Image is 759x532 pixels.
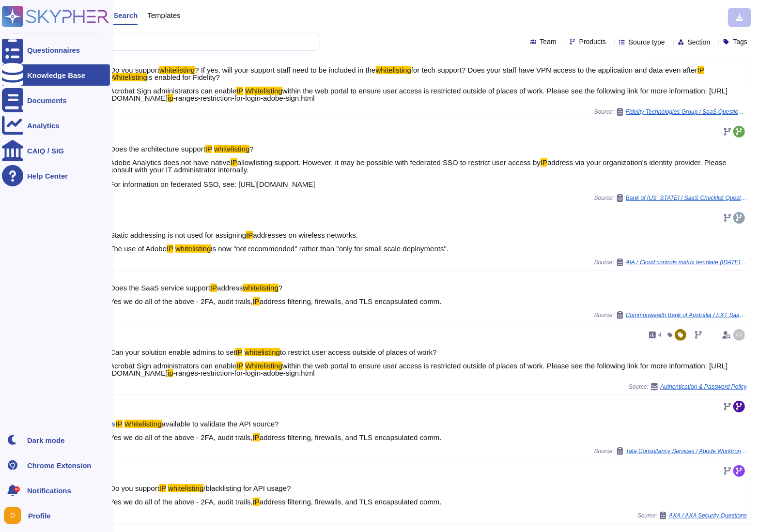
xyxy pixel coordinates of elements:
[279,284,282,292] span: ?
[211,244,449,253] span: is now "not recommended" rather than "only for small scale deployments".
[110,231,246,239] span: Static addressing is not used for assigning
[280,348,436,356] span: to restrict user access outside of places of work?
[594,194,747,202] span: Source:
[27,46,80,54] div: Questionnaires
[14,486,20,492] div: 9+
[110,348,235,356] span: Can your solution enable admins to set
[110,284,210,292] span: Does the SaaS service support
[109,158,230,167] span: Adobe Analytics does not have native
[2,165,110,186] a: Help Center
[626,109,747,115] span: Fidelity Technologies Group / SaaS Questionnaire v2023
[594,447,747,455] span: Source:
[195,66,375,74] span: ? If yes, will your support staff need to be included in the
[214,145,249,153] mark: whitelisting
[27,462,92,469] div: Chrome Extension
[110,420,116,428] span: Is
[629,39,665,46] span: Source type
[249,145,253,153] span: ?
[173,369,315,377] span: -ranges-restriction-for-login-adobe-sign.html
[541,158,547,167] mark: IP
[38,33,310,50] input: Search a question or template...
[109,362,728,377] span: within the web portal to ensure user access is restricted outside of places of work. Please see t...
[109,87,728,102] span: within the web portal to ensure user access is restricted outside of places of work. Please see t...
[594,108,747,116] span: Source:
[109,498,252,506] span: Yes we do all of the above - 2FA, audit trails,
[733,329,745,341] img: user
[658,332,662,338] span: 4
[203,484,291,492] span: /blacklisting for API usage?
[376,66,411,74] mark: whitelisting
[253,231,358,239] span: addresses on wireless networks.
[113,12,138,19] span: Search
[27,437,65,444] div: Dark mode
[109,297,252,305] span: Yes we do all of the above - 2FA, audit trails,
[2,140,110,161] a: CAIQ / SIG
[173,94,315,102] span: -ranges-restriction-for-login-adobe-sign.html
[2,505,28,526] button: user
[205,145,212,153] mark: IP
[2,455,110,476] a: Chrome Extension
[27,122,60,129] div: Analytics
[109,362,236,370] span: Acrobat Sign administrators can enable
[246,231,253,239] mark: IP
[626,259,747,265] span: AIA / Cloud controls matrix template ([DATE]) (1)
[245,362,282,370] mark: Whitelisting
[110,73,147,81] mark: Whitelisting
[243,284,278,292] mark: whitelisting
[168,369,173,377] mark: ip
[626,312,747,318] span: Commonwealth Bank of Australia / EXT SaaS Assessment Vendor Questionnaire CommBank Website
[235,348,242,356] mark: IP
[669,513,747,518] span: AXA / AXA Security Questions
[28,512,51,519] span: Profile
[27,72,85,79] div: Knowledge Base
[110,484,159,492] span: Do you support
[637,512,747,519] span: Source:
[168,484,203,492] mark: whitelisting
[626,195,747,201] span: Bank of [US_STATE] / SaaS Checklist Questions Adobe analytics (1)
[110,66,159,74] span: Do you support
[260,498,442,506] span: address filtering, firewalls, and TLS encapsulated comm.
[253,297,260,305] mark: IP
[253,433,260,441] mark: IP
[109,87,236,95] span: Acrobat Sign administrators can enable
[579,38,606,45] span: Products
[260,433,442,441] span: address filtering, firewalls, and TLS encapsulated comm.
[147,73,220,81] span: is enabled for Fidelity?
[236,87,243,95] mark: IP
[159,484,166,492] mark: IP
[253,498,260,506] mark: IP
[4,507,21,524] img: user
[27,172,68,180] div: Help Center
[147,12,180,19] span: Templates
[245,348,280,356] mark: whitelisting
[733,38,747,45] span: Tags
[168,94,173,102] mark: ip
[245,87,282,95] mark: Whitelisting
[594,258,747,266] span: Source:
[2,39,110,61] a: Questionnaires
[210,284,217,292] mark: IP
[27,147,64,154] div: CAIQ / SIG
[159,66,195,74] mark: whitelisting
[2,64,110,86] a: Knowledge Base
[411,66,697,74] span: for tech support? Does your staff have VPN access to the application and data even after
[2,115,110,136] a: Analytics
[124,420,162,428] mark: Whitelisting
[175,244,211,253] mark: whitelisting
[236,362,243,370] mark: IP
[109,433,252,441] span: Yes we do all of the above - 2FA, audit trails,
[217,284,243,292] span: address
[27,487,71,494] span: Notifications
[697,66,704,74] mark: IP
[27,97,67,104] div: Documents
[626,448,747,454] span: Tata Consultancy Services / Abode Workfront InfoSec Questions
[116,420,123,428] mark: IP
[231,158,237,167] mark: IP
[660,384,747,390] span: Authentication & Password Policy
[2,90,110,111] a: Documents
[167,244,173,253] mark: IP
[594,311,747,319] span: Source:
[260,297,442,305] span: address filtering, firewalls, and TLS encapsulated comm.
[688,39,711,46] span: Section
[110,145,205,153] span: Does the architecture support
